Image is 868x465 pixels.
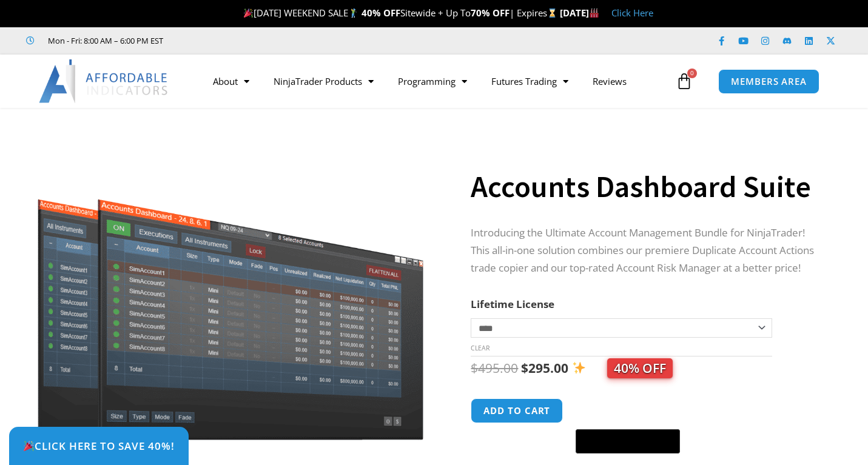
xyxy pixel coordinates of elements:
a: Click Here [611,7,653,19]
bdi: 295.00 [521,360,568,376]
a: About [201,67,261,95]
span: Mon - Fri: 8:00 AM – 6:00 PM EST [45,33,163,48]
nav: Menu [201,67,673,95]
iframe: Secure express checkout frame [573,396,682,426]
span: Click Here to save 40%! [23,441,175,451]
iframe: Customer reviews powered by Trustpilot [180,35,362,47]
p: Introducing the Ultimate Account Management Bundle for NinjaTrader! This all-in-one solution comb... [471,224,825,277]
img: 🎉 [24,441,34,451]
a: Reviews [580,67,639,95]
img: Screenshot 2024-08-26 155710eeeee [36,129,426,440]
span: 40% OFF [607,358,673,378]
a: NinjaTrader Products [261,67,386,95]
a: Clear options [471,344,490,352]
span: 0 [687,69,697,78]
strong: [DATE] [560,7,599,19]
img: ⌛ [548,8,557,18]
img: ✨ [573,361,585,374]
a: 0 [658,64,711,99]
bdi: 495.00 [471,360,518,376]
h1: Accounts Dashboard Suite [471,166,825,208]
img: LogoAI | Affordable Indicators – NinjaTrader [39,59,169,103]
button: Add to cart [471,398,563,423]
span: [DATE] WEEKEND SALE Sitewide + Up To | Expires [241,7,559,19]
a: 🎉Click Here to save 40%! [9,427,189,465]
strong: 40% OFF [362,7,400,19]
span: $ [471,360,478,376]
img: 🏌️‍♂️ [349,8,358,18]
label: Lifetime License [471,297,554,311]
img: 🎉 [244,8,253,18]
span: MEMBERS AREA [731,77,807,86]
span: $ [521,360,528,376]
a: MEMBERS AREA [718,69,819,94]
a: Programming [386,67,479,95]
img: 🏭 [590,8,599,18]
a: Futures Trading [479,67,580,95]
strong: 70% OFF [471,7,510,19]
